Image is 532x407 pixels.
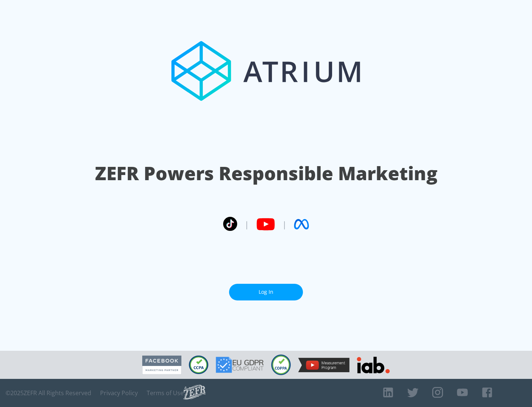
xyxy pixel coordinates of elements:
a: Privacy Policy [100,389,138,397]
span: | [282,219,287,230]
img: Facebook Marketing Partner [142,356,181,374]
a: Terms of Use [147,389,184,397]
a: Log In [229,284,303,300]
img: IAB [357,357,390,373]
img: YouTube Measurement Program [298,358,349,372]
img: GDPR Compliant [216,357,264,373]
span: | [245,219,249,230]
h1: ZEFR Powers Responsible Marketing [95,161,437,186]
img: COPPA Compliant [271,354,291,375]
span: © 2025 ZEFR All Rights Reserved [6,389,91,397]
img: CCPA Compliant [189,356,208,374]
